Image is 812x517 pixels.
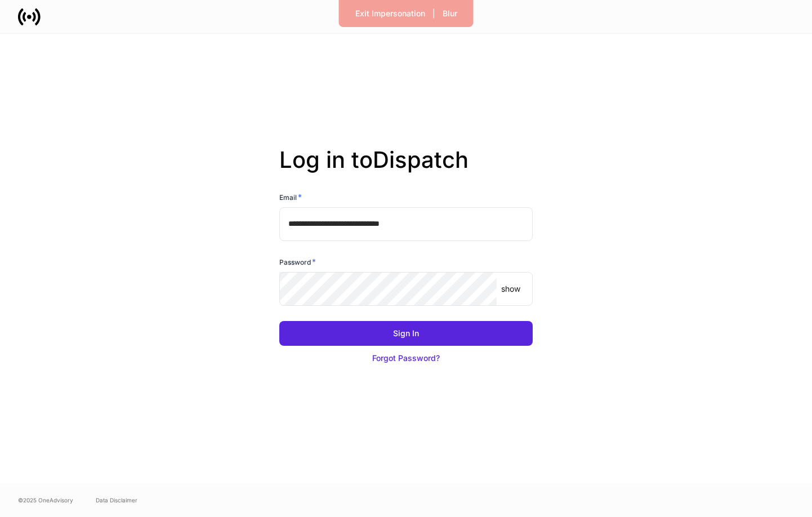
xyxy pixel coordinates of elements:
div: Forgot Password? [372,353,440,364]
button: Sign In [279,321,533,346]
a: Data Disclaimer [96,496,137,505]
p: show [501,283,520,295]
button: Blur [435,5,465,23]
h6: Email [279,191,302,203]
h2: Log in to Dispatch [279,146,533,191]
div: Blur [443,8,457,19]
div: Exit Impersonation [355,8,425,19]
button: Exit Impersonation [348,5,432,23]
span: © 2025 OneAdvisory [18,496,73,505]
button: Forgot Password? [279,346,533,371]
h6: Password [279,256,316,268]
div: Sign In [393,328,419,339]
